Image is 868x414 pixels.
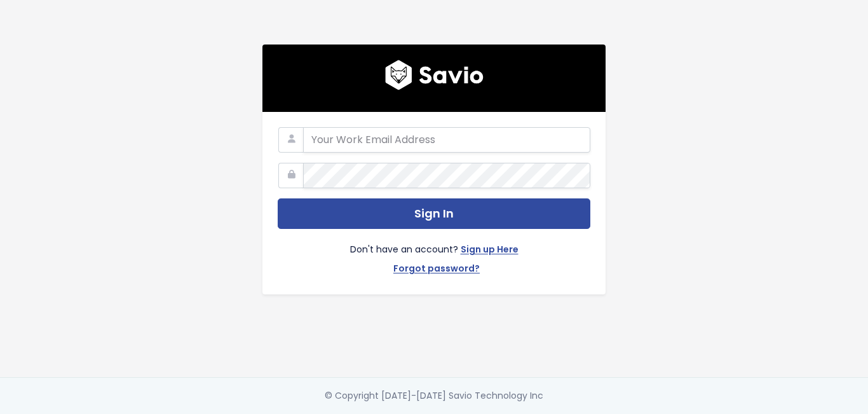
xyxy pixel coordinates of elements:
a: Forgot password? [393,261,480,279]
input: Your Work Email Address [303,127,590,153]
div: © Copyright [DATE]-[DATE] Savio Technology Inc [325,388,543,404]
button: Sign In [278,198,590,230]
img: logo600x187.a314fd40982d.png [385,60,484,90]
div: Don't have an account? [278,229,590,279]
a: Sign up Here [461,242,519,260]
